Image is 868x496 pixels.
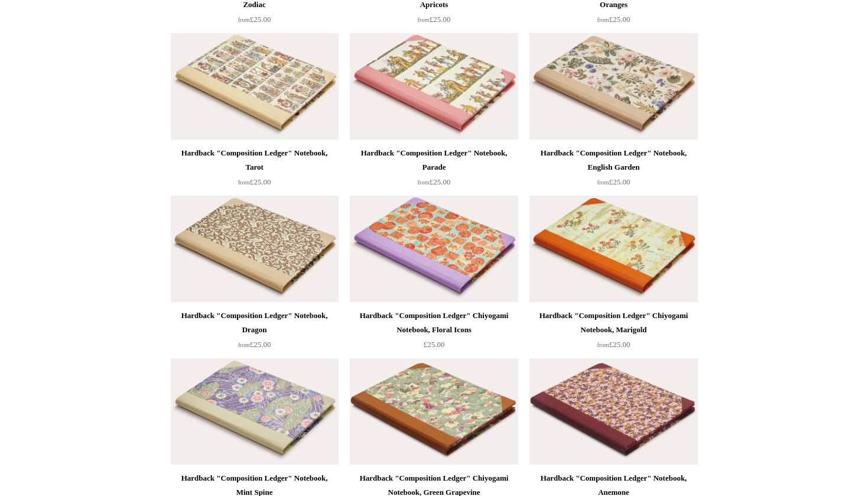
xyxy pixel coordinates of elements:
a: Hardback "Composition Ledger" Notebook, Dragon Hardback "Composition Ledger" Notebook, Dragon [171,196,339,302]
img: Hardback "Composition Ledger" Notebook, Dragon [171,196,339,302]
img: Hardback "Composition Ledger" Chiyogami Notebook, Green Grapevine [350,358,518,465]
a: Hardback "Composition Ledger" Chiyogami Notebook, Green Grapevine Hardback "Composition Ledger" C... [350,358,518,465]
img: Hardback "Composition Ledger" Notebook, Mint Spine [171,358,339,465]
div: Hardback "Composition Ledger" Chiyogami Notebook, Marigold [532,309,694,337]
span: £25.00 [238,15,271,24]
span: from [238,17,250,23]
span: £25.00 [418,15,451,24]
img: Hardback "Composition Ledger" Notebook, Tarot [171,33,339,140]
a: Hardback "Composition Ledger" Notebook, Tarot from£25.00 [171,146,339,194]
span: £25.00 [418,177,451,186]
a: Hardback "Composition Ledger" Chiyogami Notebook, Marigold Hardback "Composition Ledger" Chiyogam... [529,196,697,302]
div: Hardback "Composition Ledger" Notebook, Parade [353,146,515,174]
a: Hardback "Composition Ledger" Notebook, English Garden from£25.00 [529,146,697,194]
span: £25.00 [597,177,630,186]
a: Hardback "Composition Ledger" Notebook, Parade Hardback "Composition Ledger" Notebook, Parade [350,33,518,140]
span: from [597,342,609,348]
div: Hardback "Composition Ledger" Notebook, English Garden [532,146,694,174]
img: Hardback "Composition Ledger" Notebook, Anemone [529,358,697,465]
a: Hardback "Composition Ledger" Chiyogami Notebook, Marigold from£25.00 [529,309,697,357]
span: from [238,179,250,186]
span: from [597,179,609,186]
span: from [238,342,250,348]
a: Hardback "Composition Ledger" Notebook, Anemone Hardback "Composition Ledger" Notebook, Anemone [529,358,697,465]
a: Hardback "Composition Ledger" Notebook, Parade from£25.00 [350,146,518,194]
a: Hardback "Composition Ledger" Chiyogami Notebook, Floral Icons £25.00 [350,309,518,357]
span: from [597,17,609,23]
span: from [418,179,430,186]
img: Hardback "Composition Ledger" Chiyogami Notebook, Floral Icons [350,196,518,302]
img: Hardback "Composition Ledger" Chiyogami Notebook, Marigold [529,196,697,302]
span: £25.00 [597,15,630,24]
img: Hardback "Composition Ledger" Notebook, English Garden [529,33,697,140]
span: £25.00 [597,340,630,349]
div: Hardback "Composition Ledger" Notebook, Dragon [174,309,336,337]
div: Hardback "Composition Ledger" Notebook, Tarot [174,146,336,174]
a: Hardback "Composition Ledger" Notebook, Dragon from£25.00 [171,309,339,357]
div: Hardback "Composition Ledger" Chiyogami Notebook, Floral Icons [353,309,515,337]
img: Hardback "Composition Ledger" Notebook, Parade [350,33,518,140]
a: Hardback "Composition Ledger" Notebook, English Garden Hardback "Composition Ledger" Notebook, En... [529,33,697,140]
a: Hardback "Composition Ledger" Chiyogami Notebook, Floral Icons Hardback "Composition Ledger" Chiy... [350,196,518,302]
a: Hardback "Composition Ledger" Notebook, Mint Spine Hardback "Composition Ledger" Notebook, Mint S... [171,358,339,465]
span: £25.00 [238,340,271,349]
a: Hardback "Composition Ledger" Notebook, Tarot Hardback "Composition Ledger" Notebook, Tarot [171,33,339,140]
span: £25.00 [238,177,271,186]
span: £25.00 [424,340,445,349]
span: from [418,17,430,23]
